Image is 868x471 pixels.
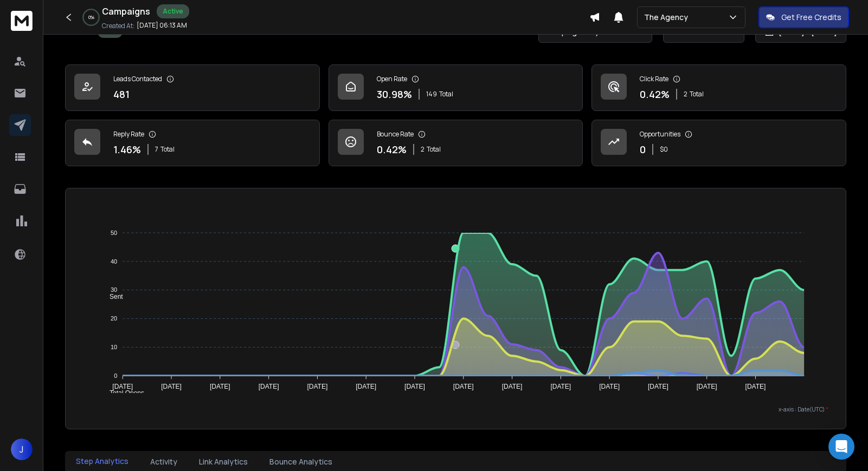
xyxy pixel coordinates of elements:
[157,4,189,18] div: Active
[356,383,377,390] tspan: [DATE]
[160,145,175,154] span: Total
[453,383,474,390] tspan: [DATE]
[102,22,134,30] p: Created At:
[640,142,646,157] p: 0
[83,405,828,414] p: x-axis : Date(UTC)
[11,439,33,460] button: J
[137,21,187,30] p: [DATE] 06:13 AM
[648,383,668,390] tspan: [DATE]
[591,64,846,111] a: Click Rate0.42%2Total
[162,383,182,390] tspan: [DATE]
[591,120,846,166] a: Opportunities0$0
[102,5,150,18] h1: Campaigns
[660,145,668,154] p: $ 0
[427,145,441,154] span: Total
[690,90,704,99] span: Total
[329,64,583,111] a: Open Rate30.98%149Total
[155,145,158,154] span: 7
[745,383,766,390] tspan: [DATE]
[758,6,849,28] button: Get Free Credits
[111,258,117,265] tspan: 40
[65,64,320,111] a: Leads Contacted481
[210,383,230,390] tspan: [DATE]
[101,293,123,300] span: Sent
[640,87,670,102] p: 0.42 %
[65,120,320,166] a: Reply Rate1.46%7Total
[307,383,328,390] tspan: [DATE]
[113,87,130,102] p: 481
[377,130,414,139] p: Bounce Rate
[114,372,118,379] tspan: 0
[88,14,94,21] p: 0 %
[113,383,133,390] tspan: [DATE]
[377,87,412,102] p: 30.98 %
[640,75,668,83] p: Click Rate
[600,383,620,390] tspan: [DATE]
[111,315,117,322] tspan: 20
[828,434,854,460] div: Open Intercom Messenger
[421,145,425,154] span: 2
[426,90,437,99] span: 149
[697,383,717,390] tspan: [DATE]
[111,344,117,350] tspan: 10
[377,75,407,83] p: Open Rate
[111,230,117,236] tspan: 50
[684,90,687,99] span: 2
[640,130,680,139] p: Opportunities
[101,389,144,397] span: Total Opens
[329,120,583,166] a: Bounce Rate0.42%2Total
[259,383,279,390] tspan: [DATE]
[404,383,425,390] tspan: [DATE]
[551,383,571,390] tspan: [DATE]
[113,142,141,157] p: 1.46 %
[113,130,144,139] p: Reply Rate
[502,383,523,390] tspan: [DATE]
[377,142,407,157] p: 0.42 %
[111,286,117,293] tspan: 30
[439,90,453,99] span: Total
[113,75,162,83] p: Leads Contacted
[781,12,841,23] p: Get Free Credits
[644,12,692,23] p: The Agency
